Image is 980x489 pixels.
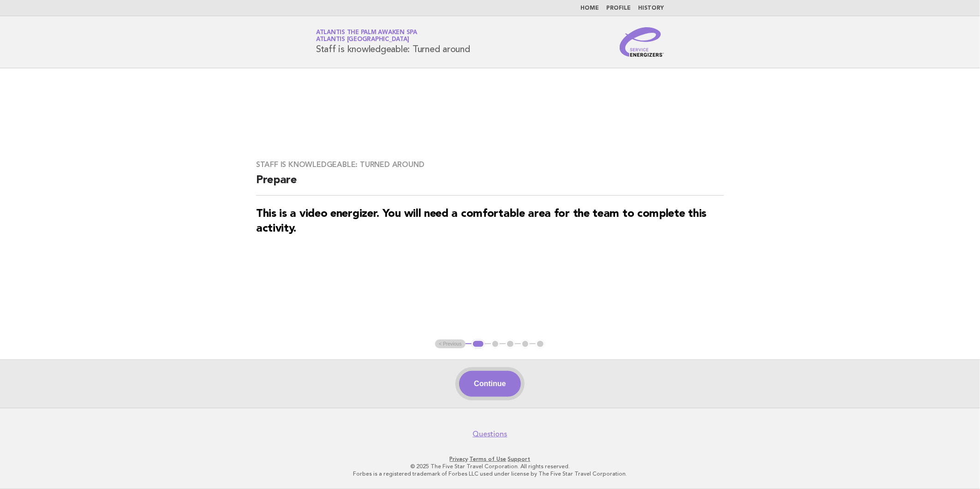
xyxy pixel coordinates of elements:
strong: This is a video energizer. You will need a comfortable area for the team to complete this activity. [256,209,706,234]
a: Home [580,6,599,11]
a: Support [508,456,531,462]
a: Atlantis The Palm Awaken SpaAtlantis [GEOGRAPHIC_DATA] [316,30,417,42]
h2: Prepare [256,173,724,196]
a: Terms of Use [470,456,507,462]
h3: Staff is knowledgeable: Turned around [256,160,724,169]
a: Privacy [450,456,468,462]
p: · · [208,455,772,463]
a: Profile [606,6,631,11]
span: Atlantis [GEOGRAPHIC_DATA] [316,37,409,43]
p: Forbes is a registered trademark of Forbes LLC used under license by The Five Star Travel Corpora... [208,470,772,477]
img: Service Energizers [620,27,664,57]
a: Questions [473,429,508,439]
button: Continue [459,371,520,397]
h1: Staff is knowledgeable: Turned around [316,30,470,54]
p: © 2025 The Five Star Travel Corporation. All rights reserved. [208,463,772,470]
a: History [638,6,664,11]
button: 1 [472,340,485,349]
